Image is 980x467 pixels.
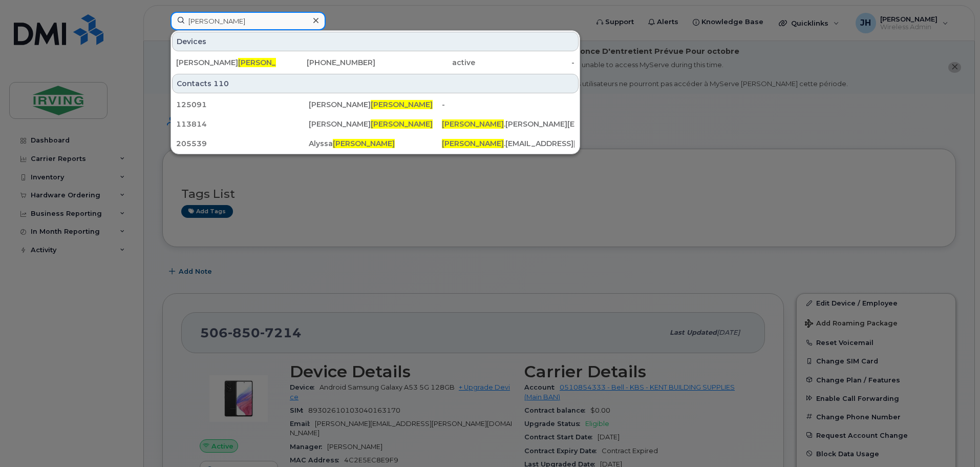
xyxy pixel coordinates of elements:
span: [PERSON_NAME] [238,58,300,67]
div: [PERSON_NAME] [309,99,441,110]
div: 125091 [176,99,309,110]
div: Devices [172,32,579,51]
a: 125091[PERSON_NAME][PERSON_NAME]- [172,95,579,114]
div: Contacts [172,74,579,93]
div: active [375,57,475,68]
span: [PERSON_NAME] [442,139,504,148]
div: - [475,57,575,68]
div: 205539 [176,138,309,149]
span: 110 [214,78,229,89]
div: .[EMAIL_ADDRESS][DOMAIN_NAME] [442,138,574,149]
div: [PERSON_NAME] [176,57,276,68]
span: [PERSON_NAME] [371,100,433,109]
div: Alyssa [309,138,441,149]
div: [PERSON_NAME] [309,119,441,129]
span: [PERSON_NAME] [371,119,433,129]
div: - [442,99,574,110]
a: [PERSON_NAME][PERSON_NAME][PHONE_NUMBER]active- [172,53,579,72]
span: [PERSON_NAME] [442,119,504,129]
div: 113814 [176,119,309,129]
a: 205539Alyssa[PERSON_NAME][PERSON_NAME].[EMAIL_ADDRESS][DOMAIN_NAME] [172,134,579,153]
div: .[PERSON_NAME][EMAIL_ADDRESS][DOMAIN_NAME] [442,119,574,129]
div: [PHONE_NUMBER] [276,57,376,68]
a: 113814[PERSON_NAME][PERSON_NAME][PERSON_NAME].[PERSON_NAME][EMAIL_ADDRESS][DOMAIN_NAME] [172,115,579,133]
span: [PERSON_NAME] [333,139,395,148]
